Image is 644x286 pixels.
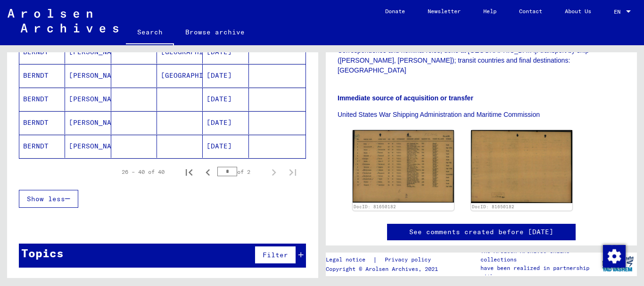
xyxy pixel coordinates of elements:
div: 26 – 40 of 40 [122,168,165,176]
mat-cell: [PERSON_NAME] [65,64,111,87]
mat-cell: [DATE] [203,111,248,134]
p: have been realized in partnership with [480,264,598,281]
a: Search [126,21,174,45]
mat-cell: [PERSON_NAME] [65,111,111,134]
b: Immediate source of acquisition or transfer [338,94,473,102]
a: DocID: 81650182 [354,204,396,209]
p: Correspondence and nominal roles, done at [GEOGRAPHIC_DATA]: transport by ship ([PERSON_NAME], [P... [338,46,625,75]
mat-cell: BERNDT [19,88,65,111]
mat-cell: BERNDT [19,111,65,134]
span: EN [614,8,624,15]
mat-cell: [PERSON_NAME] [65,88,111,111]
img: 002.jpg [471,130,572,203]
button: Show less [19,190,78,208]
mat-cell: BERNDT [19,135,65,158]
button: First page [180,163,198,181]
button: Next page [264,163,283,181]
button: Previous page [198,163,217,181]
a: See comments created before [DATE] [409,227,553,237]
mat-cell: BERNDT [19,64,65,87]
img: 001.jpg [353,130,454,202]
p: Copyright © Arolsen Archives, 2021 [326,265,442,273]
a: Privacy policy [377,255,442,265]
a: DocID: 81650182 [472,204,514,209]
div: | [326,255,442,265]
button: Filter [255,246,296,264]
mat-cell: [DATE] [203,135,248,158]
div: of 2 [217,167,264,176]
mat-cell: [DATE] [203,64,248,87]
img: Arolsen_neg.svg [8,9,118,33]
img: Change consent [603,245,626,268]
mat-cell: [GEOGRAPHIC_DATA] [157,64,203,87]
span: Filter [263,251,288,259]
button: Last page [283,163,302,181]
div: Topics [21,245,64,261]
span: Show less [27,195,65,203]
mat-cell: [DATE] [203,88,248,111]
mat-cell: [PERSON_NAME] [65,135,111,158]
p: United States War Shipping Administration and Maritime Commission [338,110,625,120]
p: The Arolsen Archives online collections [480,247,598,264]
img: yv_logo.png [600,252,636,276]
a: Legal notice [326,255,373,265]
a: Browse archive [174,21,256,43]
